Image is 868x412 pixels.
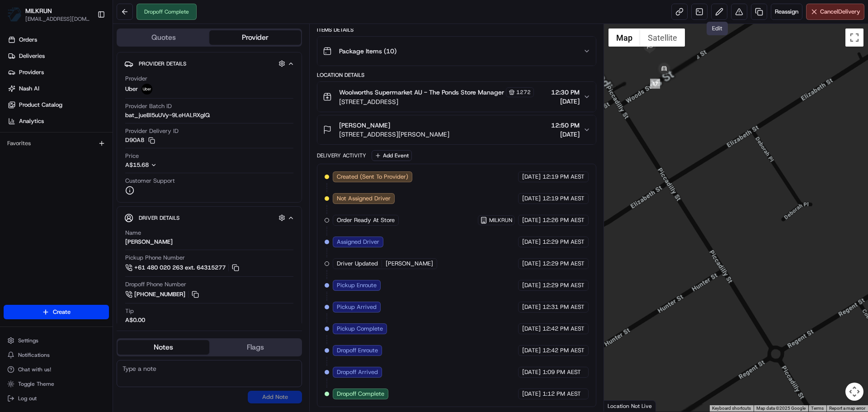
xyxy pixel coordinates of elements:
button: Create [4,305,109,319]
div: Location Details [317,71,596,79]
span: Provider Batch ID [125,102,172,110]
span: Reassign [775,8,798,16]
button: Notes [118,340,209,355]
span: bat_jueBI5uUVy-9LeHALRXglQ [125,111,210,119]
div: Items Details [317,26,596,33]
span: Settings [18,337,38,344]
div: A$0.00 [125,316,145,324]
span: [DATE] [551,130,580,139]
img: MILKRUN [7,7,22,22]
button: MILKRUN [25,6,52,15]
button: Chat with us! [4,363,109,376]
a: Terms (opens in new tab) [811,406,824,411]
span: Toggle Theme [18,380,54,388]
div: 17 [650,79,660,89]
span: 12:29 PM AEST [542,281,585,289]
button: Log out [4,392,109,405]
button: Settings [4,334,109,347]
span: Woolworths Supermarket AU - The Ponds Store Manager [339,88,504,97]
a: Providers [4,65,113,80]
div: [PERSON_NAME] [125,238,173,246]
button: D90A8 [125,136,155,144]
span: [DATE] [522,303,541,311]
span: Notifications [18,351,50,359]
button: Reassign [771,4,802,20]
span: MILKRUN [489,217,512,224]
div: Delivery Activity [317,152,366,159]
span: Dropoff Enroute [337,346,378,355]
button: Add Event [372,150,412,161]
span: Orders [19,36,37,44]
span: [PERSON_NAME] [386,260,433,268]
span: Pickup Phone Number [125,254,185,262]
span: 12:19 PM AEST [542,173,585,181]
button: Woolworths Supermarket AU - The Ponds Store Manager1272[STREET_ADDRESS]12:30 PM[DATE] [317,82,595,112]
span: Create [53,308,71,316]
span: [DATE] [522,325,541,333]
span: [DATE] [522,216,541,224]
span: +61 480 020 263 ext. 64315277 [134,264,226,272]
button: Provider [209,30,301,45]
button: Driver Details [124,210,294,225]
span: Uber [125,85,138,93]
button: Notifications [4,349,109,361]
img: uber-new-logo.jpeg [142,84,152,95]
span: [DATE] [522,173,541,181]
a: Deliveries [4,49,113,63]
button: Show satellite imagery [640,28,685,47]
span: Created (Sent To Provider) [337,173,408,181]
a: [PHONE_NUMBER] [125,289,200,299]
span: Dropoff Arrived [337,368,378,376]
span: Product Catalog [19,101,62,109]
button: +61 480 020 263 ext. 64315277 [125,263,241,273]
span: [DATE] [551,97,580,106]
span: Provider Delivery ID [125,127,179,135]
span: Cancel Delivery [820,8,860,16]
a: Nash AI [4,81,113,96]
span: Not Assigned Driver [337,194,391,203]
span: Provider Details [139,60,186,67]
a: Open this area in Google Maps (opens a new window) [606,400,636,412]
span: Driver Details [139,214,179,222]
span: Order Ready At Store [337,216,395,224]
a: Analytics [4,114,113,128]
span: [PHONE_NUMBER] [134,290,185,298]
span: Assigned Driver [337,238,379,246]
span: Pickup Complete [337,325,383,333]
span: Map data ©2025 Google [756,406,806,411]
span: A$15.68 [125,161,149,169]
div: Edit [707,22,728,35]
a: Orders [4,33,113,47]
span: Price [125,152,139,160]
span: Tip [125,307,134,315]
button: Map camera controls [845,383,863,401]
span: [PERSON_NAME] [339,121,390,130]
span: [STREET_ADDRESS] [339,97,534,106]
button: Toggle Theme [4,378,109,390]
button: [EMAIL_ADDRESS][DOMAIN_NAME] [25,15,90,23]
span: Nash AI [19,85,39,93]
span: Log out [18,395,37,402]
span: Package Items ( 10 ) [339,47,396,56]
button: Provider Details [124,56,294,71]
button: Quotes [118,30,209,45]
span: 12:29 PM AEST [542,260,585,268]
span: Dropoff Phone Number [125,280,186,289]
span: [STREET_ADDRESS][PERSON_NAME] [339,130,449,139]
span: 1272 [516,89,531,96]
span: [DATE] [522,260,541,268]
button: A$15.68 [125,161,205,169]
span: 1:09 PM AEST [542,368,581,376]
span: [DATE] [522,390,541,398]
span: Deliveries [19,52,45,60]
span: Provider [125,75,147,83]
span: 12:42 PM AEST [542,346,585,355]
span: Name [125,229,141,237]
span: [DATE] [522,368,541,376]
span: [DATE] [522,194,541,203]
span: Pickup Enroute [337,281,377,289]
span: [DATE] [522,281,541,289]
span: [DATE] [522,238,541,246]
